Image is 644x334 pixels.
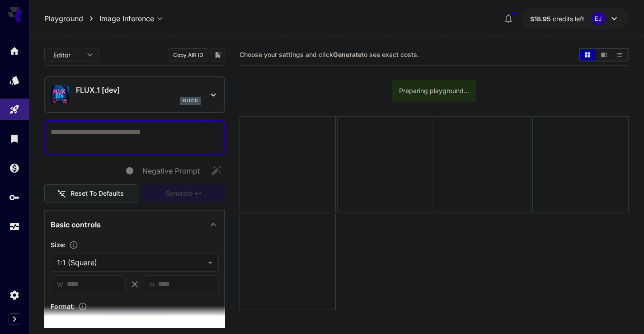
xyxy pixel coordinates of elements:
[9,45,20,56] div: Home
[44,184,138,203] button: Reset to defaults
[51,219,101,230] p: Basic controls
[240,51,419,58] span: Choose your settings and click to see exact costs.
[53,50,81,60] span: Editor
[51,81,219,108] div: FLUX.1 [dev]flux1d
[99,13,154,24] span: Image Inference
[9,221,20,232] div: Usage
[521,8,629,29] button: $18.95157EJ
[57,279,63,290] span: W
[530,15,553,23] span: $18.95
[9,313,20,325] button: Expand sidebar
[51,241,66,249] span: Size :
[580,49,596,61] button: Show images in grid view
[9,192,20,203] div: API Keys
[51,302,75,310] span: Format :
[214,49,222,60] button: Add to library
[9,289,20,301] div: Settings
[142,165,200,176] span: Negative Prompt
[399,83,469,99] div: Preparing playground...
[124,165,207,176] span: Negative prompts are not compatible with the selected model.
[9,104,20,115] div: Playground
[9,133,20,144] div: Library
[553,15,584,23] span: credits left
[9,75,20,86] div: Models
[579,48,629,61] div: Show images in grid viewShow images in video viewShow images in list view
[75,302,91,311] button: Choose the file format for the output image.
[76,85,201,95] p: FLUX.1 [dev]
[530,14,584,24] div: $18.95157
[168,48,208,61] button: Copy AIR ID
[57,257,204,268] span: 1:1 (Square)
[66,240,82,249] button: Adjust the dimensions of the generated image by specifying its width and height in pixels, or sel...
[612,49,628,61] button: Show images in list view
[596,49,612,61] button: Show images in video view
[44,13,99,24] nav: breadcrumb
[592,12,605,25] div: EJ
[333,51,362,58] b: Generate
[9,162,20,174] div: Wallet
[51,214,219,235] div: Basic controls
[44,13,83,24] a: Playground
[183,98,198,104] p: flux1d
[150,279,155,290] span: H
